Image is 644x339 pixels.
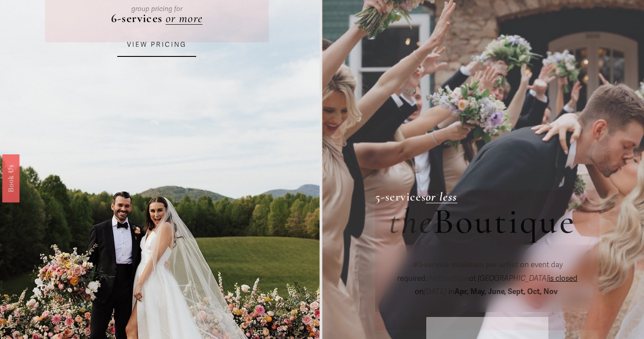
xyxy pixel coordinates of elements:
em: ✽ [412,260,418,269]
strong: Apr, May, June, Sept, Oct, Nov [454,287,558,296]
em: [DATE] [424,287,447,296]
p: on [389,258,586,299]
em: the [427,274,438,283]
em: the [389,200,433,243]
span: Boutique [433,200,576,243]
strong: 5-services [375,190,426,204]
a: Book Us [2,154,19,202]
span: on event day required. [397,260,565,283]
a: or less [426,190,458,204]
strong: 3-service minimum per artist [418,260,518,269]
em: at [GEOGRAPHIC_DATA] [469,274,548,283]
a: VIEW PRICING [117,33,197,57]
span: is closed [548,274,577,283]
em: group pricing for [131,5,182,13]
span: Boutique [427,274,469,283]
span: in [447,287,559,296]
